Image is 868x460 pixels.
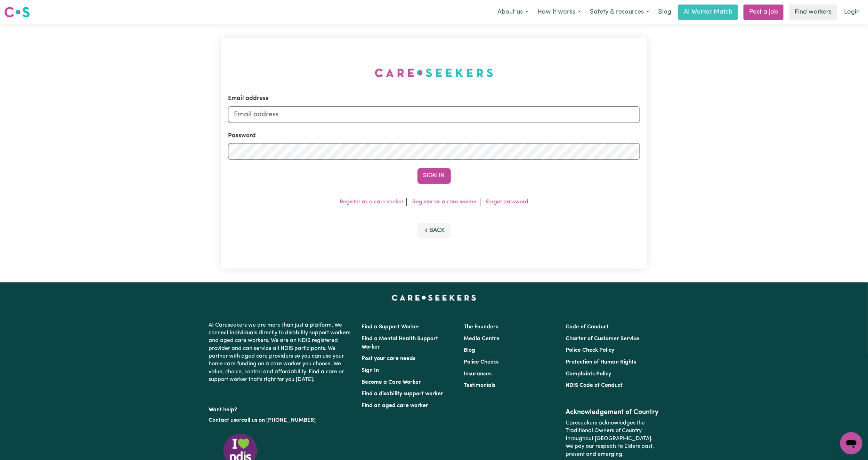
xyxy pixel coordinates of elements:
[678,5,738,20] a: AI Worker Match
[392,295,476,301] a: Careseekers home page
[566,336,639,342] a: Charter of Customer Service
[228,131,256,140] label: Password
[209,418,236,423] a: Contact us
[566,371,611,377] a: Complaints Policy
[486,199,528,205] a: Forgot password
[209,319,354,387] p: At Careseekers we are more than just a platform. We connect individuals directly to disability su...
[362,324,420,330] a: Find a Support Worker
[228,94,268,103] label: Email address
[340,199,404,205] a: Register as a care seeker
[566,408,659,416] h2: Acknowledgement of Country
[533,5,585,20] button: How it works
[209,414,354,427] p: or
[228,106,640,123] input: Email address
[417,223,451,238] button: Back
[4,4,30,20] a: Careseekers logo
[464,324,498,330] a: The Founders
[493,5,533,20] button: About us
[744,5,784,20] a: Post a job
[209,403,354,414] p: Want help?
[417,168,451,184] button: Sign In
[412,199,477,205] a: Register as a care worker
[464,348,475,353] a: Blog
[566,348,614,353] a: Police Check Policy
[362,380,421,385] a: Become a Care Worker
[362,391,444,397] a: Find a disability support worker
[362,368,379,373] a: Sign In
[464,359,498,365] a: Police Checks
[654,5,675,20] a: Blog
[464,371,492,377] a: Insurances
[840,5,864,20] a: Login
[566,324,609,330] a: Code of Conduct
[585,5,654,20] button: Safety & resources
[362,403,429,408] a: Find an aged care worker
[566,383,623,388] a: NDIS Code of Conduct
[566,359,636,365] a: Protection of Human Rights
[4,6,30,18] img: Careseekers logo
[464,336,500,342] a: Media Centre
[242,418,316,423] a: call us on [PHONE_NUMBER]
[362,336,438,350] a: Find a Mental Health Support Worker
[362,356,416,361] a: Post your care needs
[789,5,837,20] a: Find workers
[464,383,495,388] a: Testimonials
[840,432,862,454] iframe: Button to launch messaging window, conversation in progress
